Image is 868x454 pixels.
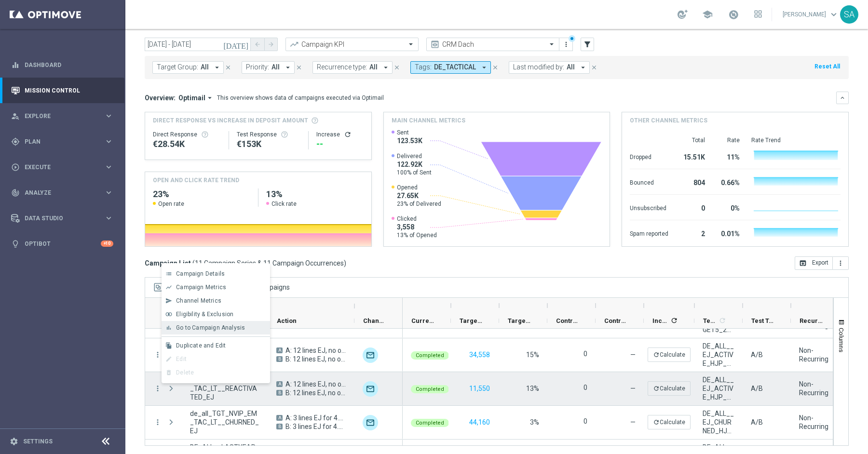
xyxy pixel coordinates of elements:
button: more_vert [153,418,162,427]
span: Opened [397,184,441,191]
button: filter_alt [581,38,594,51]
span: Test Type [751,317,774,324]
i: more_vert [562,40,570,48]
span: 100% of Sent [397,169,432,176]
span: Increase [652,317,669,324]
span: — [630,418,636,426]
span: Go to Campaign Analysis [176,324,245,331]
i: equalizer [11,61,20,69]
span: Targeted Response Rate [508,317,531,324]
button: Optimail arrow_drop_down [176,93,217,102]
div: Execute [11,163,104,172]
h4: OPEN AND CLICK RATE TREND [153,176,239,185]
span: de_all_TGT_NVIP_EM_TAC_LT__CHURNED_EJ [190,409,260,435]
div: €152,997 [237,138,300,150]
span: Target Group: [157,63,198,71]
i: join_inner [165,311,172,318]
button: Last modified by: All arrow_drop_down [509,61,590,74]
div: Spam reported [630,225,668,240]
span: ) [344,259,346,267]
span: 15% [526,351,539,359]
span: 122.92K [397,160,432,169]
span: B [276,356,283,362]
i: person_search [11,112,20,120]
a: [PERSON_NAME]keyboard_arrow_down [782,7,840,22]
span: Action [277,317,297,324]
div: Test Response [237,131,300,138]
i: arrow_drop_down [480,63,488,72]
i: bar_chart [165,324,172,331]
button: 11,550 [468,383,491,395]
div: Rate [717,136,740,144]
i: keyboard_arrow_right [104,214,113,223]
i: close [492,64,499,71]
span: A: 3 lines EJ for 4.90€ + Countdown [285,414,346,422]
label: 0 [583,383,587,392]
span: A: 12 lines EJ, no offer + Countdown [285,346,346,355]
button: close [393,62,401,73]
span: Open rate [158,200,184,208]
h3: Campaign List [145,259,346,267]
span: A [276,381,283,387]
button: track_changes Analyze keyboard_arrow_right [11,189,114,197]
h4: Other channel metrics [630,116,707,125]
div: play_circle_outline Execute keyboard_arrow_right [11,163,114,171]
div: A/B [751,350,763,359]
img: Optimail [363,415,378,430]
button: Priority: All arrow_drop_down [242,61,295,74]
span: Plan [25,139,104,145]
span: Explore [25,113,104,119]
button: close [295,62,303,73]
a: Settings [23,439,53,444]
i: close [296,64,302,71]
span: Targeted Customers [460,317,483,324]
button: close [590,62,598,73]
div: Press SPACE to select this row. [145,406,403,440]
button: arrow_back [251,38,264,51]
span: B [276,390,283,396]
button: Reset All [814,61,841,72]
button: Recurrence type: All arrow_drop_down [312,61,393,74]
span: Channel [363,317,386,324]
button: show_chart Campaign Metrics [162,280,270,294]
div: Dropped [630,148,668,164]
i: track_changes [11,188,20,197]
button: refreshCalculate [648,347,691,362]
i: keyboard_arrow_right [104,137,113,146]
i: close [393,64,400,71]
button: open_in_browser Export [795,256,833,270]
div: Non-Recurring [799,414,831,431]
i: refresh [653,385,660,392]
button: file_copy Duplicate and Edit [162,339,270,352]
span: Control Response Rate [604,317,627,324]
span: Recurrence type: [317,63,367,71]
span: Recurrence [800,317,823,324]
button: lightbulb Optibot +10 [11,240,114,248]
span: de_all_TGT_NVIP_EM_TAC_LT__REACTIVATED_EJ [190,375,260,401]
span: A [276,347,283,353]
label: 0 [583,417,587,426]
i: arrow_drop_down [213,63,221,72]
div: Direct Response [153,131,221,138]
button: more_vert [561,39,571,50]
i: gps_fixed [11,137,20,146]
i: arrow_back [254,41,261,48]
button: send Channel Metrics [162,294,270,307]
i: open_in_browser [799,259,807,267]
i: more_vert [837,259,844,267]
div: Non-Recurring [799,380,831,397]
span: 3% [530,418,539,426]
div: Total [680,136,705,144]
span: Campaign Details [176,270,225,277]
i: arrow_drop_down [205,93,214,102]
h2: 13% [266,188,364,200]
span: Last modified by: [513,63,564,71]
div: -- [316,138,364,150]
i: list [165,270,172,277]
div: 11% [717,148,740,164]
button: Target Group: All arrow_drop_down [152,61,224,74]
span: DE_ALL__EJ_CHURNED_HJP_250916__NVIP_EMA_TAC_LT, DE_ALL__EJ_CHURNED_HJP_COUNT_250916__NVIP_EMA_TAC_LT [703,409,734,435]
span: Control Customers [556,317,579,324]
